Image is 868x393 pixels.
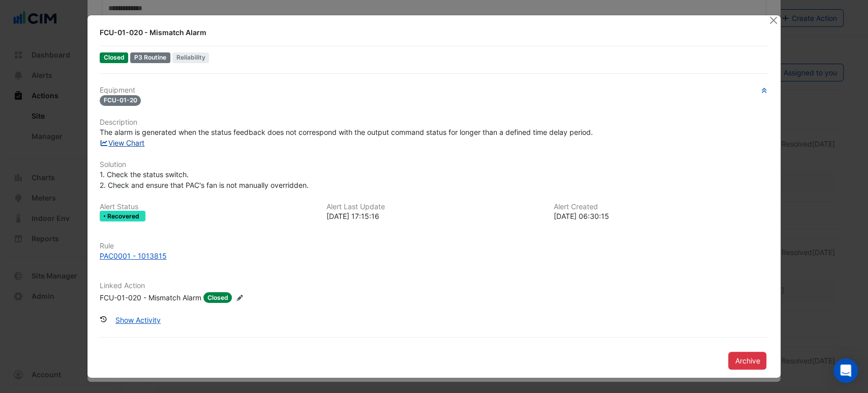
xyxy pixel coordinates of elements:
[728,352,766,370] button: Archive
[130,52,170,63] div: P3 Routine
[100,52,129,63] span: Closed
[100,170,309,189] span: 1. Check the status switch. 2. Check and ensure that PAC's fan is not manually overridden.
[768,15,779,26] button: Close
[100,128,593,136] span: The alarm is generated when the status feedback does not correspond with the output command statu...
[100,242,769,250] h6: Rule
[100,292,201,303] div: FCU-01-020 - Mismatch Alarm
[100,160,769,169] h6: Solution
[100,282,769,290] h6: Linked Action
[100,118,769,127] h6: Description
[100,250,167,261] div: PAC0001 - 1013815
[554,211,769,221] div: [DATE] 06:30:15
[100,203,315,211] h6: Alert Status
[326,211,542,221] div: [DATE] 17:15:16
[326,203,542,211] h6: Alert Last Update
[172,52,209,63] span: Reliability
[107,213,141,219] span: Recovered
[100,95,141,106] span: FCU-01-20
[203,292,232,303] span: Closed
[100,86,769,95] h6: Equipment
[236,294,244,302] fa-icon: Edit Linked Action
[100,250,769,261] a: PAC0001 - 1013815
[833,358,858,383] div: Open Intercom Messenger
[100,138,145,147] a: View Chart
[100,27,757,38] div: FCU-01-020 - Mismatch Alarm
[109,311,167,329] button: Show Activity
[554,203,769,211] h6: Alert Created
